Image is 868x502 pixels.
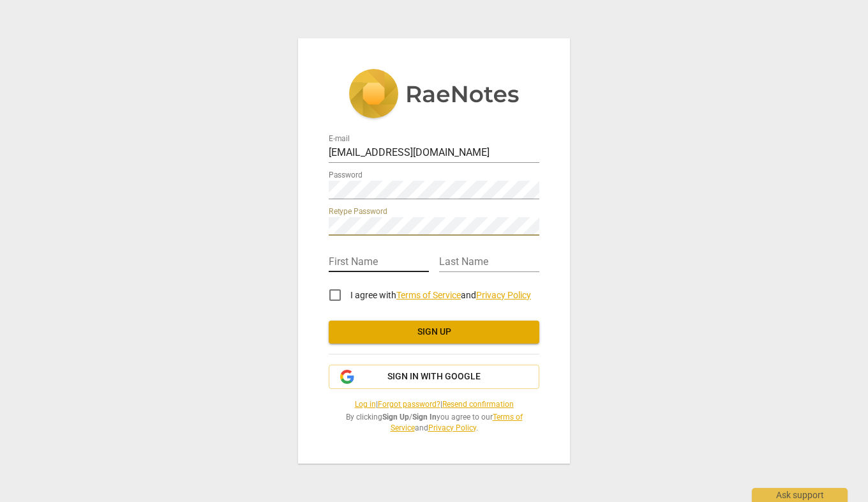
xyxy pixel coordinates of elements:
[329,208,387,216] label: Retype Password
[329,399,539,410] span: | |
[339,326,529,338] span: Sign up
[329,172,363,179] label: Password
[442,400,514,409] a: Resend confirmation
[428,423,476,432] a: Privacy Policy
[378,400,440,409] a: Forgot password?
[329,135,350,143] label: E-mail
[355,400,376,409] a: Log in
[412,413,437,422] b: Sign In
[348,69,520,121] img: 5ac2273c67554f335776073100b6d88f.svg
[350,290,531,300] span: I agree with and
[752,488,848,502] div: Ask support
[329,412,539,433] span: By clicking / you agree to our and .
[329,321,539,344] button: Sign up
[396,290,461,300] a: Terms of Service
[476,290,531,300] a: Privacy Policy
[391,413,523,432] a: Terms of Service
[382,413,409,422] b: Sign Up
[329,365,539,389] button: Sign in with Google
[387,370,481,383] span: Sign in with Google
